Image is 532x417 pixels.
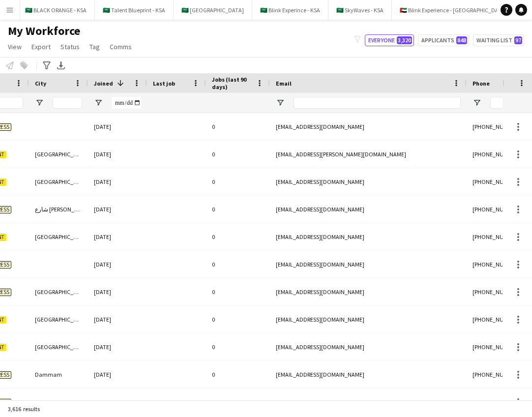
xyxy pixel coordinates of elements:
[456,36,467,44] span: 848
[270,278,467,305] div: [EMAIL_ADDRESS][DOMAIN_NAME]
[365,34,414,46] button: Everyone3,320
[31,42,51,51] span: Export
[206,388,270,416] div: 0
[276,80,292,87] span: Email
[270,333,467,360] div: [EMAIL_ADDRESS][DOMAIN_NAME]
[53,97,82,109] input: City Filter Input
[29,168,88,195] div: [GEOGRAPHIC_DATA]
[206,196,270,223] div: 0
[17,0,95,20] button: 🇸🇦 BLACK ORANGE - KSA
[110,42,132,51] span: Comms
[95,0,174,20] button: 🇸🇦 Talent Blueprint - KSA
[88,278,147,305] div: [DATE]
[328,0,392,20] button: 🇸🇦 SkyWaves - KSA
[41,60,53,71] app-action-btn: Advanced filters
[206,306,270,333] div: 0
[397,36,412,44] span: 3,320
[4,40,26,53] a: View
[392,0,515,20] button: 🇦🇪 Blink Experience - [GEOGRAPHIC_DATA]
[473,98,481,107] button: Open Filter Menu
[212,76,252,90] span: Jobs (last 90 days)
[88,196,147,223] div: [DATE]
[29,223,88,250] div: [GEOGRAPHIC_DATA]
[206,141,270,168] div: 0
[35,98,44,107] button: Open Filter Menu
[88,361,147,388] div: [DATE]
[88,223,147,250] div: [DATE]
[252,0,328,20] button: 🇸🇦 Blink Experince - KSA
[270,306,467,333] div: [EMAIL_ADDRESS][DOMAIN_NAME]
[57,40,84,53] a: Status
[270,223,467,250] div: [EMAIL_ADDRESS][DOMAIN_NAME]
[270,361,467,388] div: [EMAIL_ADDRESS][DOMAIN_NAME]
[153,80,175,87] span: Last job
[473,34,524,46] button: Waiting list97
[294,97,461,109] input: Email Filter Input
[94,98,103,107] button: Open Filter Menu
[88,306,147,333] div: [DATE]
[88,333,147,360] div: [DATE]
[29,333,88,360] div: [GEOGRAPHIC_DATA]
[28,40,55,53] a: Export
[29,196,88,223] div: شارع [PERSON_NAME]
[276,98,285,107] button: Open Filter Menu
[270,251,467,278] div: [EMAIL_ADDRESS][DOMAIN_NAME]
[60,42,80,51] span: Status
[8,24,80,38] span: My Workforce
[88,251,147,278] div: [DATE]
[206,223,270,250] div: 0
[174,0,252,20] button: 🇸🇦 [GEOGRAPHIC_DATA]
[514,36,522,44] span: 97
[206,168,270,195] div: 0
[270,168,467,195] div: [EMAIL_ADDRESS][DOMAIN_NAME]
[270,196,467,223] div: [EMAIL_ADDRESS][DOMAIN_NAME]
[89,42,100,51] span: Tag
[29,141,88,168] div: [GEOGRAPHIC_DATA]
[29,278,88,305] div: [GEOGRAPHIC_DATA]
[473,80,490,87] span: Phone
[206,361,270,388] div: 0
[106,40,136,53] a: Comms
[270,388,467,416] div: [EMAIL_ADDRESS][DOMAIN_NAME]
[270,113,467,140] div: [EMAIL_ADDRESS][DOMAIN_NAME]
[88,168,147,195] div: [DATE]
[88,113,147,140] div: [DATE]
[88,141,147,168] div: [DATE]
[86,40,104,53] a: Tag
[418,34,469,46] button: Applicants848
[206,278,270,305] div: 0
[88,388,147,416] div: [DATE]
[29,361,88,388] div: Dammam
[29,388,88,416] div: [GEOGRAPHIC_DATA]
[270,141,467,168] div: [EMAIL_ADDRESS][PERSON_NAME][DOMAIN_NAME]
[112,97,141,109] input: Joined Filter Input
[206,113,270,140] div: 0
[55,60,67,71] app-action-btn: Export XLSX
[206,251,270,278] div: 0
[8,42,22,51] span: View
[94,80,113,87] span: Joined
[35,80,46,87] span: City
[29,306,88,333] div: [GEOGRAPHIC_DATA]
[206,333,270,360] div: 0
